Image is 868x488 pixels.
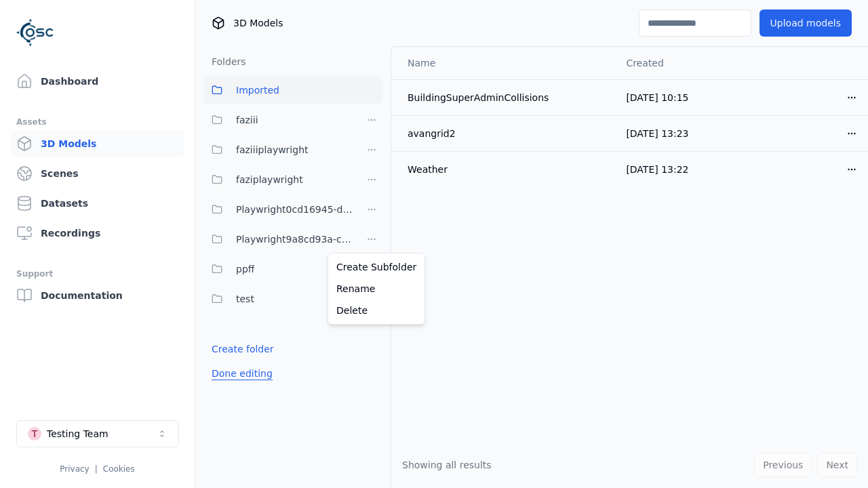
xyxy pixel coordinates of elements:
a: Delete [331,300,422,321]
a: Create Subfolder [331,256,422,278]
a: Rename [331,278,422,300]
